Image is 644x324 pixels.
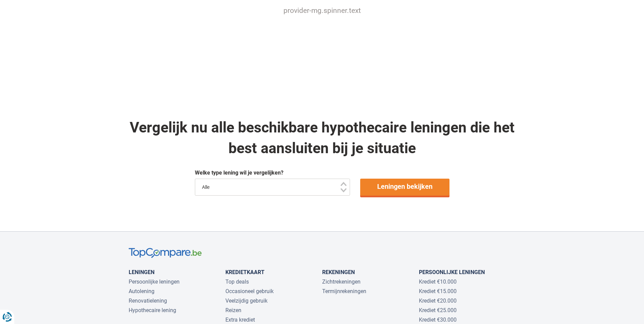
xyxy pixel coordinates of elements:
p: provider-mg.spinner.text [136,5,508,16]
a: Top deals [225,278,249,285]
a: Kredietkaart [225,269,264,275]
a: Occasioneel gebruik [225,288,274,294]
a: Leningen bekijken [360,179,449,196]
div: Vergelijk nu alle beschikbare hypothecaire leningen die het best aansluiten bij je situatie [129,117,516,159]
a: Renovatielening [129,298,167,304]
a: Persoonlijke leningen [129,278,180,285]
a: Reizen [225,307,241,313]
a: Krediet €30.000 [419,317,457,323]
a: Rekeningen [322,269,355,275]
a: Leningen [129,269,154,275]
a: Veelzijdig gebruik [225,298,268,304]
a: Extra krediet [225,317,255,323]
img: TopCompare [129,248,202,258]
a: Krediet €15.000 [419,288,457,294]
a: Termijnrekeningen [322,288,366,294]
a: Hypothecaire lening [129,307,176,313]
div: Welke type lening wil je vergelijken? [195,169,449,177]
a: Krediet €20.000 [419,298,457,304]
a: Krediet €10.000 [419,278,457,285]
a: Autolening [129,288,154,294]
a: Persoonlijke leningen [419,269,485,275]
a: Krediet €25.000 [419,307,457,313]
a: Zichtrekeningen [322,278,361,285]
